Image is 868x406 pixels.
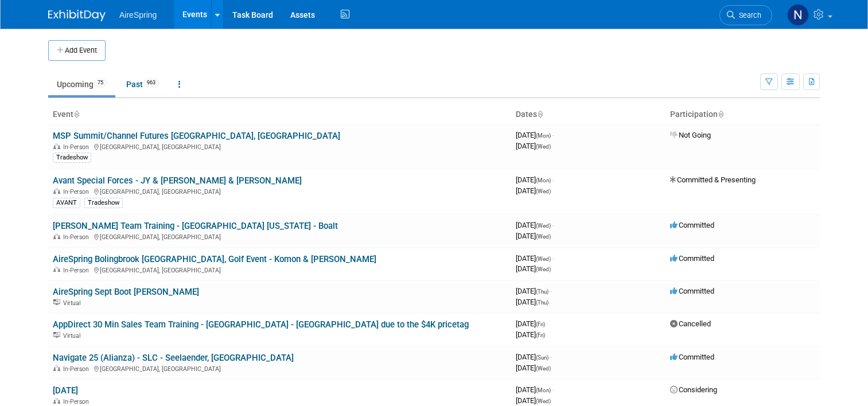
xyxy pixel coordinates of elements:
span: - [552,175,554,184]
span: (Sun) [536,354,548,361]
span: [DATE] [516,330,545,339]
div: Tradeshow [84,198,123,208]
a: [PERSON_NAME] Team Training - [GEOGRAPHIC_DATA] [US_STATE] - Boalt [53,221,338,231]
button: Add Event [48,40,106,61]
span: [DATE] [516,287,552,295]
a: [DATE] [53,385,78,396]
a: Upcoming75 [48,73,115,95]
span: Not Going [670,131,711,139]
span: (Wed) [536,222,551,229]
span: Committed [670,221,714,229]
span: Committed [670,254,714,263]
span: Committed & Presenting [670,175,756,184]
span: [DATE] [516,186,551,195]
span: [DATE] [516,396,551,405]
img: Natalie Pyron [787,4,809,26]
span: (Wed) [536,188,551,194]
a: Sort by Participation Type [718,110,723,119]
span: [DATE] [516,298,548,306]
span: [DATE] [516,385,554,394]
img: In-Person Event [53,143,60,149]
a: AireSpring Sept Boot [PERSON_NAME] [53,287,199,297]
span: [DATE] [516,254,554,263]
img: Virtual Event [53,332,60,338]
span: - [552,254,554,263]
img: In-Person Event [53,365,60,371]
div: [GEOGRAPHIC_DATA], [GEOGRAPHIC_DATA] [53,265,507,274]
span: - [550,353,552,361]
th: Dates [511,105,665,124]
a: Navigate 25 (Alianza) - SLC - Seelaender, [GEOGRAPHIC_DATA] [53,353,294,363]
span: In-Person [63,365,92,373]
a: Sort by Event Name [73,110,79,119]
span: 963 [143,79,159,87]
span: Virtual [63,299,84,307]
span: - [547,319,548,328]
div: Tradeshow [53,153,91,163]
a: Avant Special Forces - JY & [PERSON_NAME] & [PERSON_NAME] [53,175,302,186]
div: [GEOGRAPHIC_DATA], [GEOGRAPHIC_DATA] [53,142,507,151]
a: Sort by Start Date [537,110,543,119]
span: (Wed) [536,398,551,404]
span: In-Person [63,143,92,151]
span: AireSpring [119,10,157,19]
img: Virtual Event [53,299,60,305]
span: Search [735,11,761,19]
span: - [550,287,552,295]
span: - [552,221,554,229]
span: - [552,385,554,394]
a: AppDirect 30 Min Sales Team Training - [GEOGRAPHIC_DATA] - [GEOGRAPHIC_DATA] due to the $4K pricetag [53,319,469,330]
span: Committed [670,353,714,361]
span: (Wed) [536,233,551,240]
img: In-Person Event [53,267,60,272]
div: AVANT [53,198,80,208]
span: 75 [94,79,107,87]
div: [GEOGRAPHIC_DATA], [GEOGRAPHIC_DATA] [53,364,507,373]
img: ExhibitDay [48,10,106,21]
a: Search [719,5,772,25]
span: [DATE] [516,319,548,328]
span: [DATE] [516,264,551,273]
a: AireSpring Bolingbrook [GEOGRAPHIC_DATA], Golf Event - Komon & [PERSON_NAME] [53,254,376,264]
img: In-Person Event [53,233,60,239]
span: (Wed) [536,256,551,262]
span: Committed [670,287,714,295]
span: In-Person [63,398,92,405]
span: (Thu) [536,288,548,295]
span: [DATE] [516,142,551,150]
span: In-Person [63,188,92,196]
span: (Thu) [536,299,548,306]
span: (Fri) [536,321,545,327]
span: (Wed) [536,266,551,272]
span: In-Person [63,267,92,274]
span: [DATE] [516,221,554,229]
span: [DATE] [516,232,551,240]
span: [DATE] [516,353,552,361]
div: [GEOGRAPHIC_DATA], [GEOGRAPHIC_DATA] [53,186,507,196]
div: [GEOGRAPHIC_DATA], [GEOGRAPHIC_DATA] [53,232,507,241]
a: MSP Summit/Channel Futures [GEOGRAPHIC_DATA], [GEOGRAPHIC_DATA] [53,131,340,141]
span: (Mon) [536,387,551,393]
span: Virtual [63,332,84,339]
th: Participation [665,105,820,124]
span: - [552,131,554,139]
span: (Wed) [536,365,551,372]
img: In-Person Event [53,398,60,404]
span: Considering [670,385,717,394]
span: (Fri) [536,332,545,338]
th: Event [48,105,511,124]
span: (Mon) [536,132,551,139]
span: In-Person [63,233,92,241]
span: [DATE] [516,364,551,372]
img: In-Person Event [53,188,60,194]
span: [DATE] [516,175,554,184]
span: (Mon) [536,177,551,184]
span: (Wed) [536,143,551,150]
a: Past963 [118,73,168,95]
span: [DATE] [516,131,554,139]
span: Cancelled [670,319,711,328]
